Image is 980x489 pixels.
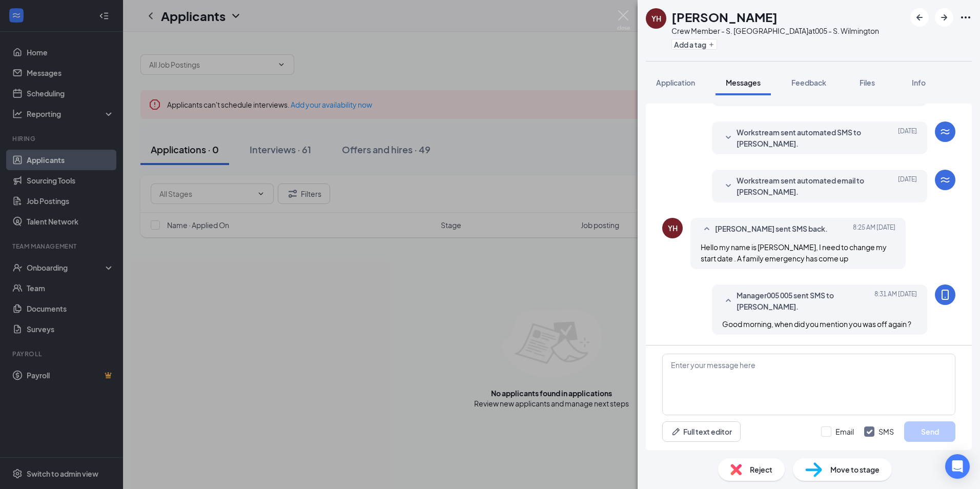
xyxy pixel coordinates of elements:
button: Full text editorPen [662,421,741,442]
span: Workstream sent automated SMS to [PERSON_NAME]. [737,127,871,149]
button: ArrowRight [935,8,953,27]
span: Manager005 005 sent SMS to [PERSON_NAME]. [737,290,871,312]
span: [DATE] 8:25 AM [853,223,895,235]
span: Good morning, when did you mention you was off again ? [722,319,911,329]
svg: WorkstreamLogo [939,126,951,138]
span: Application [656,78,695,87]
span: [DATE] [898,127,917,149]
button: ArrowLeftNew [910,8,929,27]
svg: SmallChevronUp [722,295,734,307]
svg: ArrowRight [938,11,950,24]
svg: SmallChevronDown [722,180,734,192]
span: Info [912,78,926,87]
h1: [PERSON_NAME] [671,8,778,26]
span: Files [860,78,875,87]
svg: MobileSms [939,289,951,301]
svg: SmallChevronUp [701,223,713,235]
div: YH [651,13,661,24]
svg: SmallChevronDown [722,132,734,144]
button: Send [904,421,955,442]
button: PlusAdd a tag [671,39,717,50]
svg: WorkstreamLogo [939,174,951,186]
span: Workstream sent automated email to [PERSON_NAME]. [737,175,871,197]
span: Messages [726,78,761,87]
span: Hello my name is [PERSON_NAME], I need to change my start date . A family emergency has come up [701,242,887,263]
span: [DATE] [898,175,917,197]
div: Open Intercom Messenger [945,454,970,479]
svg: Plus [708,42,714,48]
div: YH [668,223,678,233]
span: [DATE] 8:31 AM [874,290,917,312]
svg: Pen [671,426,681,437]
svg: Ellipses [959,11,972,24]
span: Move to stage [830,464,880,475]
div: Crew Member - S. [GEOGRAPHIC_DATA] at 005 - S. Wilmington [671,26,879,36]
span: Feedback [791,78,826,87]
svg: ArrowLeftNew [913,11,926,24]
span: Reject [750,464,772,475]
span: [PERSON_NAME] sent SMS back. [715,223,828,235]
